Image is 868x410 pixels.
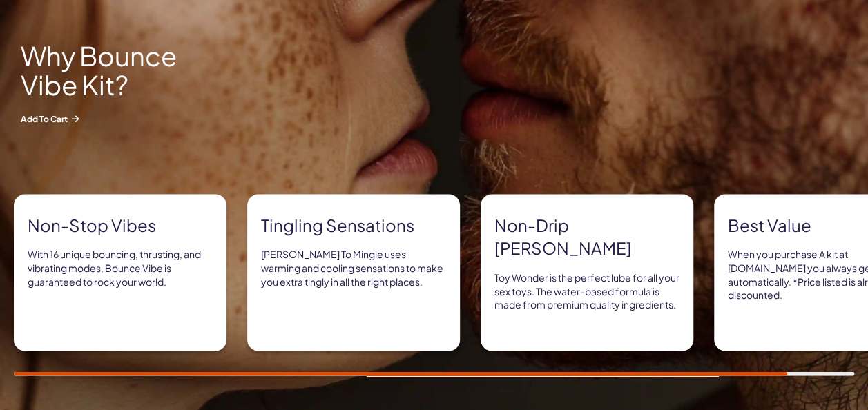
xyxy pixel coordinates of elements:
strong: Tingling sensations [261,214,446,237]
p: With 16 unique bouncing, thrusting, and vibrating modes, Bounce Vibe is guaranteed to rock your w... [28,248,213,289]
strong: Non-Drip [PERSON_NAME] [494,214,679,260]
h2: Why Bounce Vibe Kit? [21,41,186,99]
strong: Non-stop vibes [28,214,213,237]
p: [PERSON_NAME] To Mingle uses warming and cooling sensations to make you extra tingly in all the r... [261,248,446,289]
p: Toy Wonder is the perfect lube for all your sex toys. The water-based formula is made from premiu... [494,271,679,312]
span: Add to Cart [21,113,186,125]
